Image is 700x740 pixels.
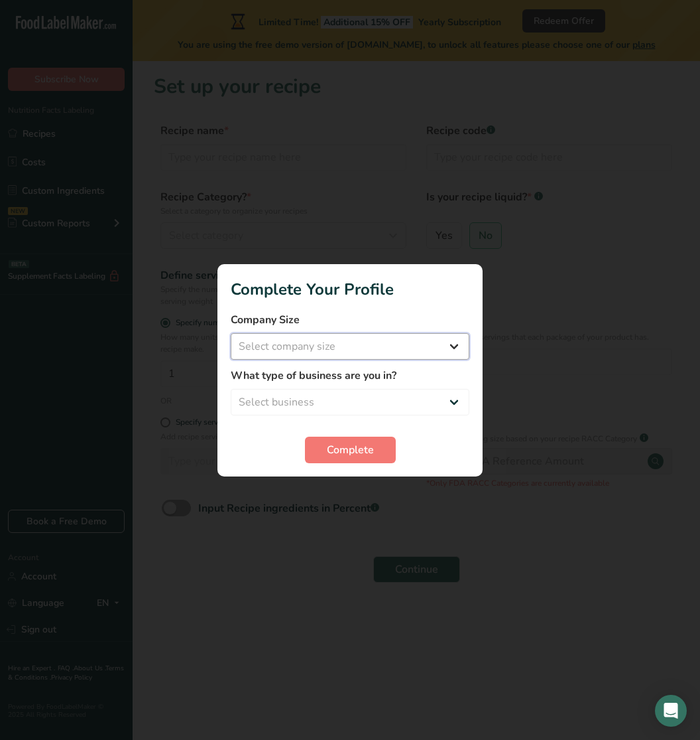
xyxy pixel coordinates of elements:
[327,442,374,458] span: Complete
[231,368,469,384] label: What type of business are you in?
[655,695,687,727] div: Open Intercom Messenger
[305,437,396,463] button: Complete
[231,312,469,328] label: Company Size
[231,277,469,301] h1: Complete Your Profile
